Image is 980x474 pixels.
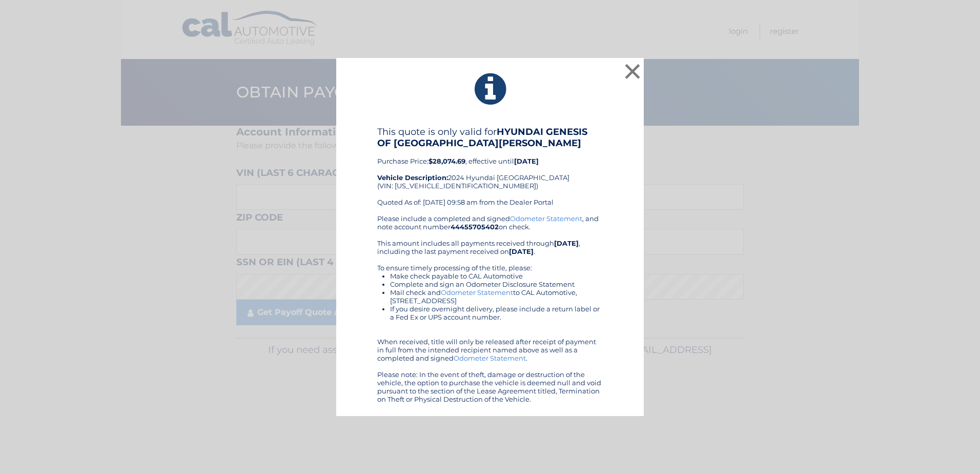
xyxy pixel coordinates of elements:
b: [DATE] [554,239,579,247]
strong: Vehicle Description: [377,173,448,182]
h4: This quote is only valid for [377,126,603,149]
li: Make check payable to CAL Automotive [390,272,603,280]
div: Please include a completed and signed , and note account number on check. This amount includes al... [377,214,603,403]
b: [DATE] [509,247,534,255]
a: Odometer Statement [454,354,526,362]
b: [DATE] [514,157,539,165]
b: 44455705402 [451,223,499,231]
b: $28,074.69 [428,157,465,165]
li: Mail check and to CAL Automotive, [STREET_ADDRESS] [390,288,603,305]
b: HYUNDAI GENESIS OF [GEOGRAPHIC_DATA][PERSON_NAME] [377,126,587,149]
li: If you desire overnight delivery, please include a return label or a Fed Ex or UPS account number. [390,305,603,321]
a: Odometer Statement [441,288,513,297]
button: × [622,61,643,82]
li: Complete and sign an Odometer Disclosure Statement [390,280,603,288]
a: Odometer Statement [510,214,582,223]
div: Purchase Price: , effective until 2024 Hyundai [GEOGRAPHIC_DATA] (VIN: [US_VEHICLE_IDENTIFICATION... [377,126,603,214]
